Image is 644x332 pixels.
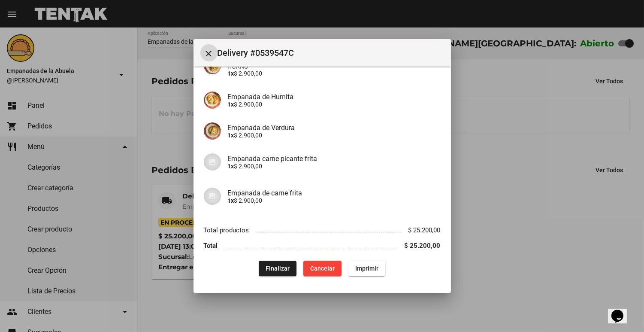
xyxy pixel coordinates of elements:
[204,238,441,254] li: Total $ 25.200,00
[303,261,342,276] button: Cancelar
[228,101,441,108] p: $ 2.900,00
[228,197,441,204] p: $ 2.900,00
[259,261,296,276] button: Finalizar
[228,70,234,77] b: 1x
[228,124,441,132] h4: Empanada de Verdura
[310,265,335,272] span: Cancelar
[228,93,441,101] h4: Empanada de Humita
[204,122,221,140] img: 80da8329-9e11-41ab-9a6e-ba733f0c0218.jpg
[218,46,444,60] span: Delivery #0539547C
[608,298,635,323] iframe: chat widget
[204,49,214,59] mat-icon: Cerrar
[228,70,441,77] p: $ 2.900,00
[266,265,290,272] span: Finalizar
[204,153,221,171] img: 07c47add-75b0-4ce5-9aba-194f44787723.jpg
[204,222,441,238] li: Total productos $ 25.200,00
[228,189,441,197] h4: Empanada de carne frita
[228,132,441,139] p: $ 2.900,00
[204,91,221,109] img: 75ad1656-f1a0-4b68-b603-a72d084c9c4d.jpg
[228,197,234,204] b: 1x
[204,188,221,205] img: 07c47add-75b0-4ce5-9aba-194f44787723.jpg
[355,265,378,272] span: Imprimir
[228,163,234,170] b: 1x
[200,44,218,61] button: Cerrar
[228,163,441,170] p: $ 2.900,00
[228,101,234,108] b: 1x
[228,155,441,163] h4: Empanada carne picante frita
[348,261,385,276] button: Imprimir
[228,63,441,70] span: HORNO
[228,132,234,139] b: 1x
